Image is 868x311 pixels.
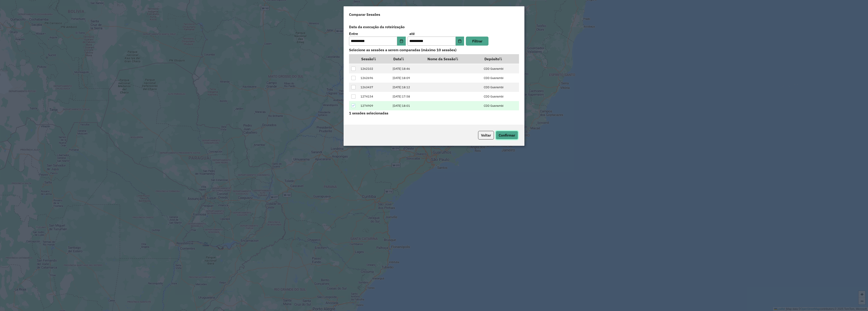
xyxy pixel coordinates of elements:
[390,54,425,64] th: Data
[496,131,518,139] button: Confirmar
[358,73,390,83] td: 1262696
[358,54,390,64] th: Sessão
[390,101,425,110] td: [DATE] 18:01
[390,64,425,73] td: [DATE] 18:46
[346,46,522,54] label: Selecione as sessões a serem comparadas (máximo 10 sessões)
[478,131,494,139] button: Voltar
[481,92,519,101] td: CDD Guanambi
[481,64,519,73] td: CDD Guanambi
[358,64,390,73] td: 1262102
[358,92,390,101] td: 1274154
[481,54,519,64] th: Depósito
[481,73,519,83] td: CDD Guanambi
[358,83,390,92] td: 1263437
[349,31,358,36] label: Entre
[409,31,415,36] label: até
[481,101,519,110] td: CDD Guanambi
[346,23,522,31] label: Data da execução da roteirização
[349,110,388,116] label: 1 sessões selecionadas
[425,54,481,64] th: Nome da Sessão
[390,73,425,83] td: [DATE] 18:09
[349,12,380,17] h4: Comparar Sessões
[456,37,464,46] button: Choose Date
[481,83,519,92] td: CDD Guanambi
[358,101,390,110] td: 1274909
[390,83,425,92] td: [DATE] 18:12
[466,37,488,46] button: Filtrar
[397,37,406,46] button: Choose Date
[390,92,425,101] td: [DATE] 17:58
